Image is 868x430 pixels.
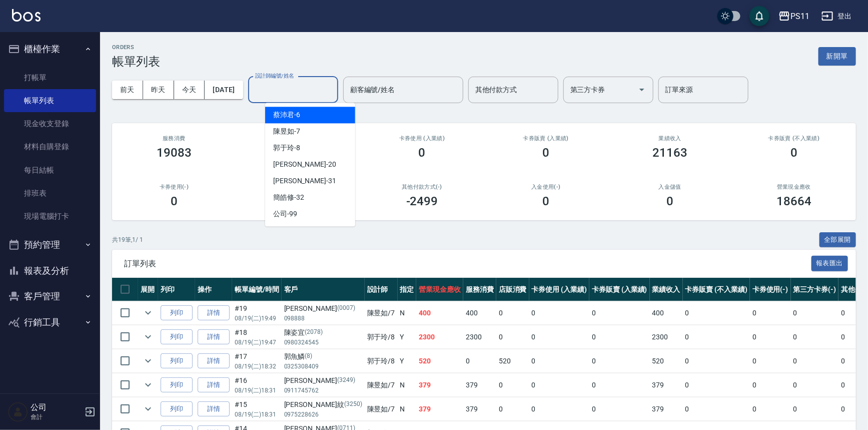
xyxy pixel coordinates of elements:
[750,325,791,349] td: 0
[463,325,496,349] td: 2300
[198,377,230,393] a: 詳情
[683,278,750,301] th: 卡券販賣 (不入業績)
[683,301,750,325] td: 0
[305,327,323,338] p: (2078)
[811,258,848,268] a: 報表匯出
[157,146,192,160] h3: 19083
[31,412,82,421] p: 會計
[416,325,463,349] td: 2300
[124,184,224,190] h2: 卡券使用(-)
[416,278,463,301] th: 營業現金應收
[205,81,243,99] button: [DATE]
[365,301,398,325] td: 陳昱如 /7
[284,314,362,323] p: 098888
[141,353,156,368] button: expand row
[112,55,160,69] h3: 帳單列表
[12,9,41,22] img: Logo
[141,401,156,416] button: expand row
[4,182,96,205] a: 排班表
[235,362,279,371] p: 08/19 (二) 18:32
[416,373,463,397] td: 379
[8,402,28,422] img: Person
[818,47,856,66] button: 新開單
[529,373,590,397] td: 0
[744,184,844,190] h2: 營業現金應收
[161,305,193,321] button: 列印
[112,44,160,51] h2: ORDERS
[774,6,813,27] button: PS11
[529,349,590,373] td: 0
[496,184,596,190] h2: 入金使用(-)
[811,256,848,271] button: 報表匯出
[529,278,590,301] th: 卡券使用 (入業績)
[141,305,156,320] button: expand row
[529,301,590,325] td: 0
[750,397,791,421] td: 0
[198,305,230,321] a: 詳情
[496,373,529,397] td: 0
[463,373,496,397] td: 379
[365,325,398,349] td: 郭于玲 /8
[750,278,791,301] th: 卡券使用(-)
[112,235,143,244] p: 共 19 筆, 1 / 1
[161,377,193,393] button: 列印
[496,349,529,373] td: 520
[235,410,279,419] p: 08/19 (二) 18:31
[463,278,496,301] th: 服務消費
[284,375,362,386] div: [PERSON_NAME]
[365,278,398,301] th: 設計師
[416,397,463,421] td: 379
[496,301,529,325] td: 0
[683,397,750,421] td: 0
[124,259,811,269] span: 訂單列表
[496,278,529,301] th: 店販消費
[750,373,791,397] td: 0
[791,373,839,397] td: 0
[232,301,282,325] td: #19
[4,135,96,158] a: 材料自購登錄
[463,349,496,373] td: 0
[232,278,282,301] th: 帳單編號/時間
[750,301,791,325] td: 0
[232,397,282,421] td: #15
[683,325,750,349] td: 0
[273,159,336,170] span: [PERSON_NAME] -20
[419,146,426,160] h3: 0
[620,135,720,142] h2: 業績收入
[112,81,143,99] button: 前天
[235,386,279,395] p: 08/19 (二) 18:31
[235,314,279,323] p: 08/19 (二) 19:49
[791,301,839,325] td: 0
[232,349,282,373] td: #17
[4,66,96,89] a: 打帳單
[4,89,96,112] a: 帳單列表
[284,410,362,419] p: 0975228626
[589,278,650,301] th: 卡券販賣 (入業績)
[398,278,417,301] th: 指定
[542,194,549,208] h3: 0
[161,353,193,369] button: 列印
[4,159,96,182] a: 每日結帳
[589,325,650,349] td: 0
[161,401,193,417] button: 列印
[273,192,304,203] span: 簡皓修 -32
[496,325,529,349] td: 0
[496,397,529,421] td: 0
[4,112,96,135] a: 現金收支登錄
[138,278,158,301] th: 展開
[683,373,750,397] td: 0
[791,278,839,301] th: 第三方卡券(-)
[529,325,590,349] td: 0
[158,278,195,301] th: 列印
[255,72,294,80] label: 設計師編號/姓名
[750,349,791,373] td: 0
[174,81,205,99] button: 今天
[398,397,417,421] td: N
[273,110,300,120] span: 蔡沛君 -6
[416,349,463,373] td: 520
[198,353,230,369] a: 詳情
[248,184,348,190] h2: 第三方卡券(-)
[819,232,856,248] button: 全部展開
[652,146,687,160] h3: 21163
[791,397,839,421] td: 0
